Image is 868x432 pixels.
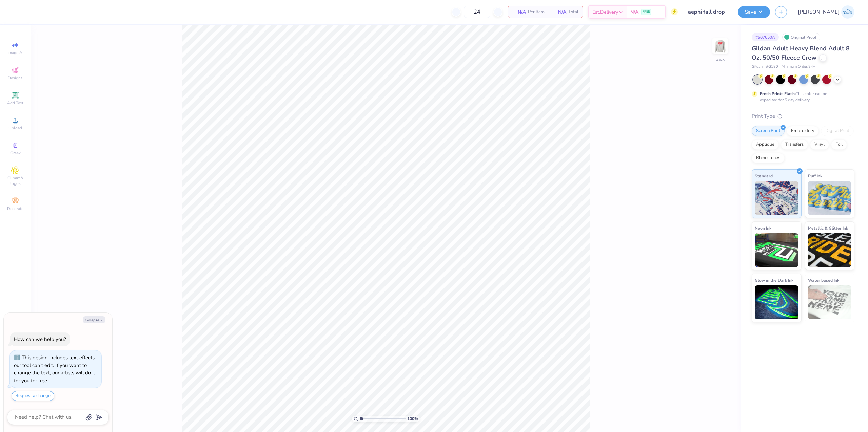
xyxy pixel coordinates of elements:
[553,8,566,16] span: N/A
[716,56,725,62] div: Back
[782,64,815,70] span: Minimum Order: 24 +
[755,285,798,319] img: Glow in the Dark Ink
[3,175,27,186] span: Clipart & logos
[14,336,66,343] div: How can we help you?
[8,75,23,81] span: Designs
[7,50,23,56] span: Image AI
[8,125,22,131] span: Upload
[841,5,854,19] img: Josephine Amber Orros
[683,5,733,19] input: Untitled Design
[713,39,727,53] img: Back
[752,44,850,62] span: Gildan Adult Heavy Blend Adult 8 Oz. 50/50 Fleece Crew
[528,8,545,16] span: Per Item
[808,277,839,284] span: Water based Ink
[766,64,778,70] span: # G180
[752,126,785,136] div: Screen Print
[12,391,54,401] button: Request a change
[752,139,779,150] div: Applique
[755,277,793,284] span: Glow in the Dark Ink
[568,8,578,16] span: Total
[798,8,840,16] span: [PERSON_NAME]
[752,33,779,41] div: # 507650A
[643,9,650,14] span: FREE
[755,224,771,232] span: Neon Ink
[7,206,23,211] span: Decorate
[808,233,852,267] img: Metallic & Glitter Ink
[821,126,854,136] div: Digital Print
[512,8,526,16] span: N/A
[752,153,785,163] div: Rhinestones
[782,33,820,41] div: Original Proof
[808,285,852,319] img: Water based Ink
[630,8,638,16] span: N/A
[755,181,798,215] img: Standard
[752,64,763,70] span: Gildan
[760,91,843,103] div: This color can be expedited for 5 day delivery.
[810,139,829,150] div: Vinyl
[755,172,773,179] span: Standard
[808,172,822,179] span: Puff Ink
[7,100,23,106] span: Add Text
[407,416,418,422] span: 100 %
[752,112,854,120] div: Print Type
[592,8,618,16] span: Est. Delivery
[808,181,852,215] img: Puff Ink
[831,139,847,150] div: Foil
[83,316,105,323] button: Collapse
[781,139,808,150] div: Transfers
[464,6,490,18] input: – –
[760,91,796,96] strong: Fresh Prints Flash:
[14,354,95,384] div: This design includes text effects our tool can't edit. If you want to change the text, our artist...
[808,224,848,232] span: Metallic & Glitter Ink
[738,6,770,18] button: Save
[787,126,819,136] div: Embroidery
[798,5,854,19] a: [PERSON_NAME]
[10,150,21,156] span: Greek
[755,233,798,267] img: Neon Ink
